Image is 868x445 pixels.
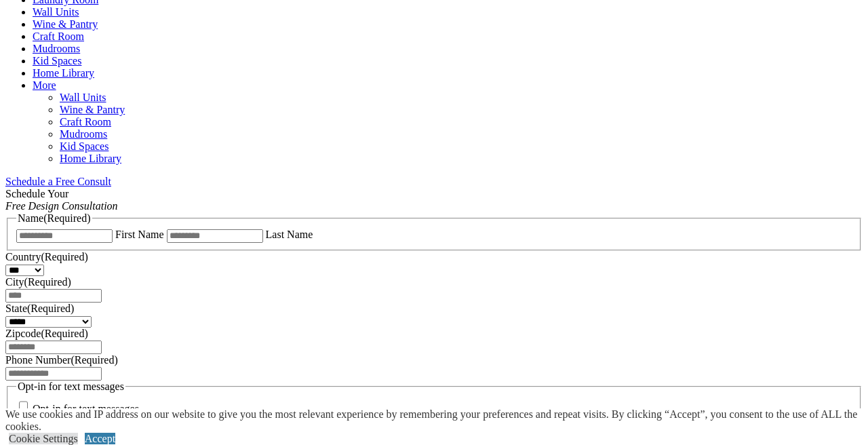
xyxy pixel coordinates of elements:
a: Wine & Pantry [33,18,98,30]
a: Wall Units [33,6,79,18]
label: Last Name [266,229,313,240]
a: Kid Spaces [33,55,81,66]
a: Cookie Settings [9,433,78,444]
a: Mudrooms [33,43,80,54]
a: Craft Room [60,116,111,128]
a: Wall Units [60,92,106,103]
span: (Required) [41,251,87,263]
legend: Name [16,212,92,225]
label: Country [5,251,88,263]
span: (Required) [43,212,90,224]
label: Phone Number [5,354,118,366]
label: First Name [115,229,164,240]
a: Home Library [60,153,121,164]
span: Schedule Your [5,188,118,212]
a: Mudrooms [60,128,107,140]
div: We use cookies and IP address on our website to give you the most relevant experience by remember... [5,408,868,433]
a: Schedule a Free Consult (opens a dropdown menu) [5,176,111,187]
a: Accept [85,433,115,444]
span: (Required) [24,276,71,288]
label: Opt-in for text messages [33,404,139,415]
span: (Required) [71,354,117,366]
a: Wine & Pantry [60,104,125,115]
a: More menu text will display only on big screen [33,79,56,91]
label: City [5,276,71,288]
a: Home Library [33,67,94,79]
label: Zipcode [5,328,88,339]
a: Craft Room [33,31,84,42]
span: (Required) [27,303,74,314]
em: Free Design Consultation [5,200,118,212]
span: (Required) [41,328,87,339]
legend: Opt-in for text messages [16,381,125,393]
a: Kid Spaces [60,140,108,152]
label: State [5,303,74,314]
